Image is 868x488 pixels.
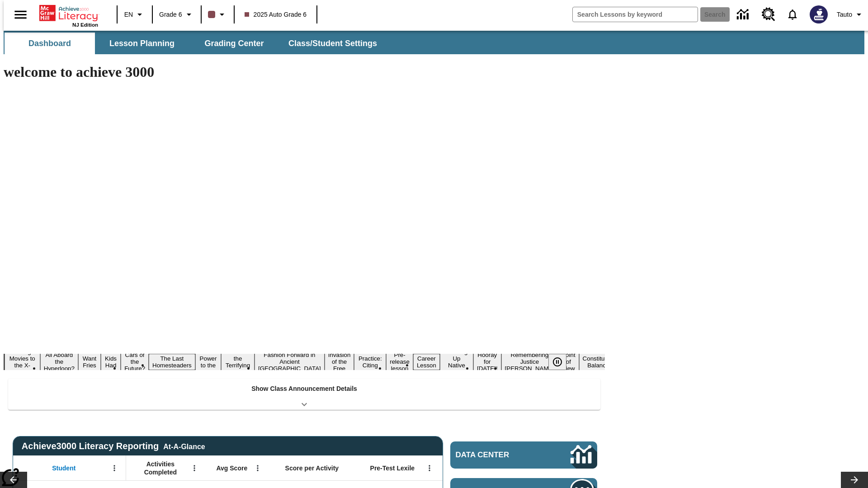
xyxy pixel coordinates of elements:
div: SubNavbar [4,33,385,54]
button: Class/Student Settings [281,33,384,54]
button: Dashboard [5,33,95,54]
button: Slide 16 Remembering Justice O'Connor [501,350,558,373]
button: Slide 2 All Aboard the Hyperloop? [40,350,78,373]
button: Open Menu [188,461,201,475]
button: Slide 15 Hooray for Constitution Day! [473,350,501,373]
span: Achieve3000 Literacy Reporting [22,441,205,451]
button: Slide 4 Dirty Jobs Kids Had To Do [101,340,121,384]
a: Resource Center, Will open in new tab [756,2,781,27]
button: Profile/Settings [833,6,868,23]
button: Open side menu [7,1,34,28]
span: Student [52,464,75,472]
button: Slide 3 Do You Want Fries With That? [78,340,101,384]
button: Pause [548,354,566,370]
a: Data Center [450,441,597,469]
button: Select a new avatar [804,3,833,26]
span: Tauto [837,10,852,19]
button: Grading Center [189,33,279,54]
span: NJ Edition [72,22,98,28]
span: Activities Completed [131,460,190,476]
button: Slide 13 Career Lesson [413,354,440,370]
button: Slide 7 Solar Power to the People [195,347,222,377]
button: Open Menu [423,461,436,475]
div: At-A-Glance [163,441,205,451]
button: Slide 12 Pre-release lesson [386,350,413,373]
button: Class color is dark brown. Change class color [204,6,231,23]
span: Data Center [456,450,540,460]
button: Slide 11 Mixed Practice: Citing Evidence [354,347,386,377]
button: Lesson Planning [97,33,187,54]
a: Data Center [731,2,756,27]
div: Show Class Announcement Details [8,379,600,410]
button: Language: EN, Select a language [120,6,149,23]
button: Slide 6 The Last Homesteaders [149,354,195,370]
h1: welcome to achieve 3000 [4,64,605,80]
button: Open Menu [108,461,121,475]
span: Avg Score [216,464,247,472]
span: Score per Activity [285,464,339,472]
button: Open Menu [251,461,264,475]
div: SubNavbar [4,31,864,54]
div: Pause [548,354,576,370]
button: Grade: Grade 6, Select a grade [156,6,198,23]
img: Avatar [810,5,828,23]
span: Grade 6 [159,10,182,19]
button: Slide 8 Attack of the Terrifying Tomatoes [221,347,255,377]
input: search field [573,7,698,22]
button: Slide 9 Fashion Forward in Ancient Rome [255,350,325,373]
button: Lesson carousel, Next [841,472,868,488]
button: Slide 14 Cooking Up Native Traditions [440,347,473,377]
div: Home [39,3,98,28]
span: 2025 Auto Grade 6 [245,10,307,19]
span: EN [124,10,133,19]
span: Pre-Test Lexile [370,464,415,472]
p: Show Class Announcement Details [251,384,357,394]
a: Home [39,4,98,22]
button: Slide 10 The Invasion of the Free CD [325,343,354,380]
button: Slide 18 The Constitution's Balancing Act [579,347,623,377]
button: Slide 5 Cars of the Future? [121,350,149,373]
button: Slide 1 Taking Movies to the X-Dimension [5,347,40,377]
a: Notifications [781,3,804,26]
